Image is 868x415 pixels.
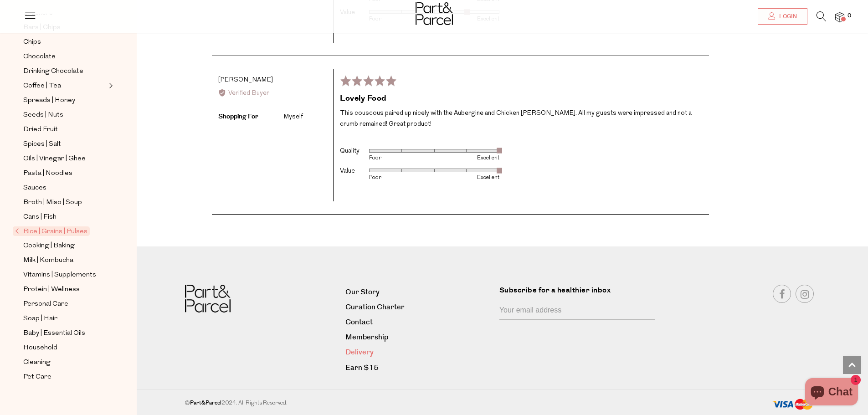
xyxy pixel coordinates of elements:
th: Quality [340,143,369,162]
img: Part&Parcel [185,285,231,313]
a: Drinking Chocolate [23,66,106,77]
span: Pet Care [23,372,51,383]
div: Poor [369,175,434,180]
span: Soap | Hair [23,313,57,324]
a: Dried Fruit [23,124,106,135]
a: 0 [835,12,844,22]
div: Shopping For [218,112,282,122]
div: Myself [283,112,303,122]
a: Baby | Essential Oils [23,328,106,339]
a: Protein | Wellness [23,284,106,295]
a: Coffee | Tea [23,80,106,92]
span: Coffee | Tea [23,81,61,92]
a: Household [23,342,106,354]
a: Contact [345,316,493,328]
a: Personal Care [23,298,106,310]
img: Part&Parcel [416,2,453,25]
span: Sauces [23,183,46,194]
a: Login [758,8,807,25]
a: Earn $15 [345,362,493,374]
img: payment-methods.png [772,399,813,410]
span: Oils | Vinegar | Ghee [23,154,86,164]
span: Cans | Fish [23,212,56,223]
a: Cooking | Baking [23,240,106,251]
a: Broth | Miso | Soup [23,197,106,208]
span: Protein | Wellness [23,284,80,295]
span: Baby | Essential Oils [23,328,85,339]
span: Rice | Grains | Pulses [13,226,90,236]
span: Chocolate [23,51,56,62]
a: Vitamins | Supplements [23,269,106,281]
label: Subscribe for a healthier inbox [499,285,660,302]
a: Chips [23,36,106,48]
span: Cooking | Baking [23,241,75,251]
b: Part&Parcel [190,399,221,407]
a: Sauces [23,182,106,194]
a: Chocolate [23,51,106,62]
a: Membership [345,331,493,343]
a: Pet Care [23,371,106,383]
table: Product attributes ratings [340,143,499,182]
a: Rice | Grains | Pulses [15,226,106,237]
a: Oils | Vinegar | Ghee [23,153,106,164]
a: Cleaning [23,357,106,368]
a: Our Story [345,286,493,298]
span: Drinking Chocolate [23,66,83,77]
span: Login [777,13,797,20]
h2: Lovely Food [340,93,703,104]
span: Milk | Kombucha [23,255,73,266]
span: Chips [23,37,41,48]
span: Household [23,343,57,354]
span: Dried Fruit [23,124,58,135]
input: Your email address [499,302,655,320]
div: Verified Buyer [218,88,327,98]
a: Cans | Fish [23,211,106,223]
span: Personal Care [23,299,68,310]
span: 0 [845,12,853,20]
a: Milk | Kombucha [23,255,106,266]
div: Excellent [434,175,499,180]
div: Excellent [434,155,499,161]
a: Soap | Hair [23,313,106,324]
th: Value [340,162,369,182]
span: Cleaning [23,357,51,368]
span: [PERSON_NAME] [218,77,273,83]
div: © 2024. All Rights Reserved. [185,399,673,408]
button: Expand/Collapse Coffee | Tea [107,80,113,91]
a: Spices | Salt [23,138,106,150]
span: Spreads | Honey [23,95,75,106]
div: Poor [369,155,434,161]
a: Seeds | Nuts [23,109,106,121]
inbox-online-store-chat: Shopify online store chat [802,378,861,408]
span: Seeds | Nuts [23,110,63,121]
a: Pasta | Noodles [23,168,106,179]
a: Delivery [345,346,493,359]
span: Spices | Salt [23,139,61,150]
p: This couscous paired up nicely with the Aubergine and Chicken [PERSON_NAME]. All my guests were i... [340,108,703,130]
span: Vitamins | Supplements [23,270,96,281]
a: Spreads | Honey [23,95,106,106]
a: Curation Charter [345,301,493,313]
span: Pasta | Noodles [23,168,72,179]
span: Broth | Miso | Soup [23,197,82,208]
